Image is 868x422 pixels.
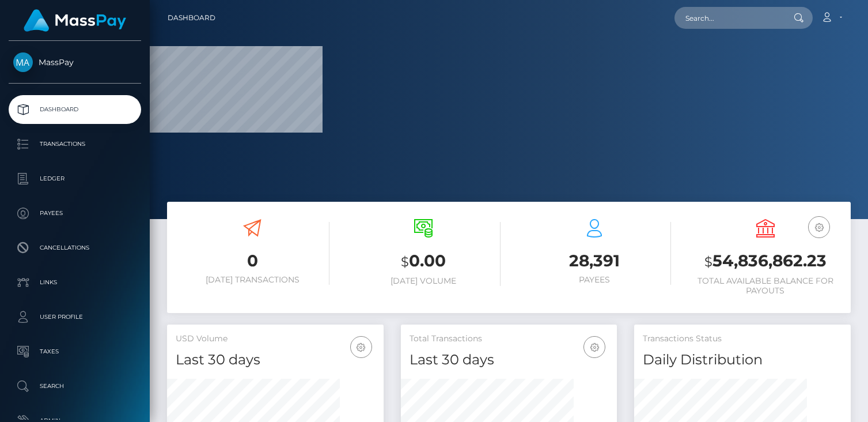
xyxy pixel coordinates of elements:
[347,276,501,286] h6: [DATE] Volume
[704,254,712,270] small: $
[9,337,141,366] a: Taxes
[9,95,141,124] a: Dashboard
[347,250,501,273] h3: 0.00
[9,268,141,297] a: Links
[176,275,329,285] h6: [DATE] Transactions
[9,303,141,331] a: User Profile
[13,52,33,72] img: MassPay
[13,135,137,153] p: Transactions
[9,372,141,401] a: Search
[168,6,215,30] a: Dashboard
[176,250,329,272] h3: 0
[410,333,609,345] h5: Total Transactions
[674,7,783,29] input: Search...
[643,350,842,370] h4: Daily Distribution
[9,199,141,228] a: Payees
[9,233,141,262] a: Cancellations
[643,333,842,345] h5: Transactions Status
[9,164,141,193] a: Ledger
[13,274,137,291] p: Links
[13,343,137,360] p: Taxes
[176,333,375,345] h5: USD Volume
[13,308,137,326] p: User Profile
[410,350,609,370] h4: Last 30 days
[176,350,375,370] h4: Last 30 days
[401,254,409,270] small: $
[13,170,137,187] p: Ledger
[24,9,126,32] img: MassPay Logo
[9,130,141,159] a: Transactions
[13,101,137,118] p: Dashboard
[13,378,137,395] p: Search
[518,275,672,285] h6: Payees
[688,276,842,296] h6: Total Available Balance for Payouts
[13,205,137,222] p: Payees
[9,57,141,67] span: MassPay
[688,250,842,273] h3: 54,836,862.23
[518,250,672,272] h3: 28,391
[13,239,137,257] p: Cancellations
